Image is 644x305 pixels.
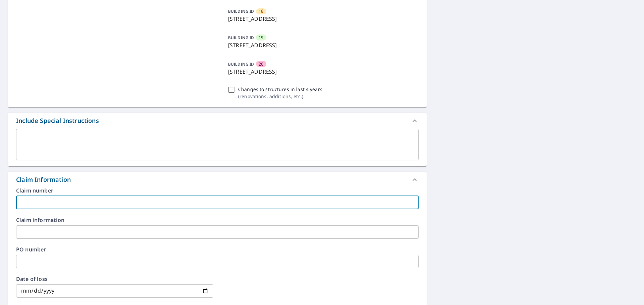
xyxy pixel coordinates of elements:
[16,175,71,184] div: Claim Information
[238,86,322,93] p: Changes to structures in last 4 years
[16,247,419,252] label: PO number
[228,8,254,14] p: BUILDING ID
[228,68,416,76] p: [STREET_ADDRESS]
[259,34,263,41] span: 19
[16,276,213,282] label: Date of loss
[16,217,419,223] label: Claim information
[228,61,254,67] p: BUILDING ID
[228,15,416,23] p: [STREET_ADDRESS]
[259,8,263,14] span: 18
[259,61,263,67] span: 20
[8,113,427,129] div: Include Special Instructions
[16,188,419,193] label: Claim number
[238,93,322,100] p: ( renovations, additions, etc. )
[16,116,99,125] div: Include Special Instructions
[228,41,416,49] p: [STREET_ADDRESS]
[8,172,427,188] div: Claim Information
[228,35,254,41] p: BUILDING ID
